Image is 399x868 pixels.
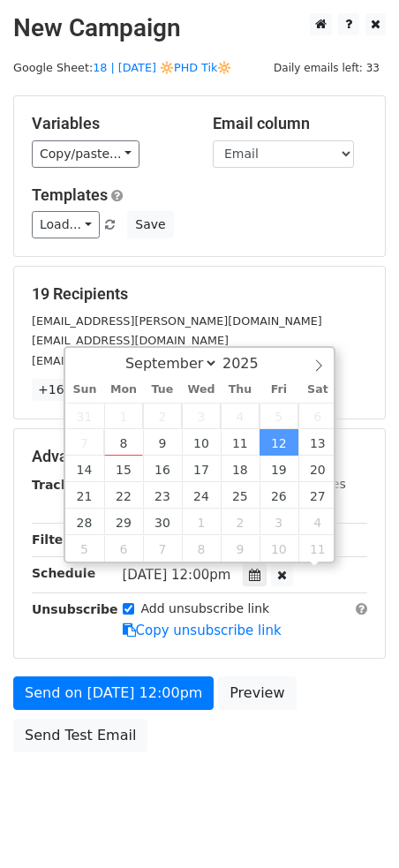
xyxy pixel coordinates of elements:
button: Save [127,211,173,238]
iframe: Chat Widget [311,783,399,868]
span: September 11, 2025 [221,429,260,456]
span: October 2, 2025 [221,509,260,535]
span: September 25, 2025 [221,482,260,509]
span: Daily emails left: 33 [267,58,386,78]
span: September 30, 2025 [143,509,182,535]
span: September 12, 2025 [260,429,298,456]
label: Add unsubscribe link [141,600,270,618]
span: October 9, 2025 [221,535,260,562]
span: September 1, 2025 [104,403,143,429]
strong: Tracking [32,478,91,492]
small: Google Sheet: [13,61,231,74]
h5: Variables [32,114,186,133]
span: September 5, 2025 [260,403,298,429]
span: September 2, 2025 [143,403,182,429]
small: [EMAIL_ADDRESS][DOMAIN_NAME] [32,354,229,367]
span: October 10, 2025 [260,535,298,562]
a: Copy unsubscribe link [123,623,282,638]
span: September 28, 2025 [65,509,104,535]
span: October 4, 2025 [298,509,337,535]
a: Send Test Email [13,719,147,752]
span: October 8, 2025 [182,535,221,562]
span: Tue [143,384,182,396]
span: September 15, 2025 [104,456,143,482]
span: September 7, 2025 [65,429,104,456]
span: September 9, 2025 [143,429,182,456]
span: September 29, 2025 [104,509,143,535]
a: +16 more [32,379,106,401]
span: September 22, 2025 [104,482,143,509]
span: Mon [104,384,143,396]
a: 18 | [DATE] 🔆PHD Tik🔆 [93,61,231,74]
span: Wed [182,384,221,396]
span: September 18, 2025 [221,456,260,482]
h5: Advanced [32,447,367,466]
input: Year [218,355,282,372]
a: Templates [32,185,108,204]
span: Sun [65,384,104,396]
span: September 6, 2025 [298,403,337,429]
strong: Unsubscribe [32,602,118,616]
span: August 31, 2025 [65,403,104,429]
strong: Filters [32,532,77,547]
strong: Schedule [32,566,95,580]
span: October 11, 2025 [298,535,337,562]
span: September 13, 2025 [298,429,337,456]
h5: Email column [213,114,367,133]
span: September 23, 2025 [143,482,182,509]
span: [DATE] 12:00pm [123,567,231,583]
span: Thu [221,384,260,396]
span: September 16, 2025 [143,456,182,482]
small: [EMAIL_ADDRESS][DOMAIN_NAME] [32,334,229,347]
small: [EMAIL_ADDRESS][PERSON_NAME][DOMAIN_NAME] [32,314,322,328]
span: September 4, 2025 [221,403,260,429]
span: October 1, 2025 [182,509,221,535]
span: September 14, 2025 [65,456,104,482]
span: Sat [298,384,337,396]
span: September 17, 2025 [182,456,221,482]
span: October 5, 2025 [65,535,104,562]
a: Copy/paste... [32,140,139,168]
span: September 10, 2025 [182,429,221,456]
h2: New Campaign [13,13,386,43]
span: October 6, 2025 [104,535,143,562]
span: September 8, 2025 [104,429,143,456]
span: Fri [260,384,298,396]
span: September 3, 2025 [182,403,221,429]
a: Daily emails left: 33 [267,61,386,74]
span: September 24, 2025 [182,482,221,509]
span: September 19, 2025 [260,456,298,482]
span: September 26, 2025 [260,482,298,509]
span: October 7, 2025 [143,535,182,562]
span: September 20, 2025 [298,456,337,482]
a: Send on [DATE] 12:00pm [13,676,214,710]
h5: 19 Recipients [32,284,367,304]
span: September 21, 2025 [65,482,104,509]
span: October 3, 2025 [260,509,298,535]
a: Preview [218,676,296,710]
span: September 27, 2025 [298,482,337,509]
a: Load... [32,211,100,238]
label: UTM Codes [276,475,345,494]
